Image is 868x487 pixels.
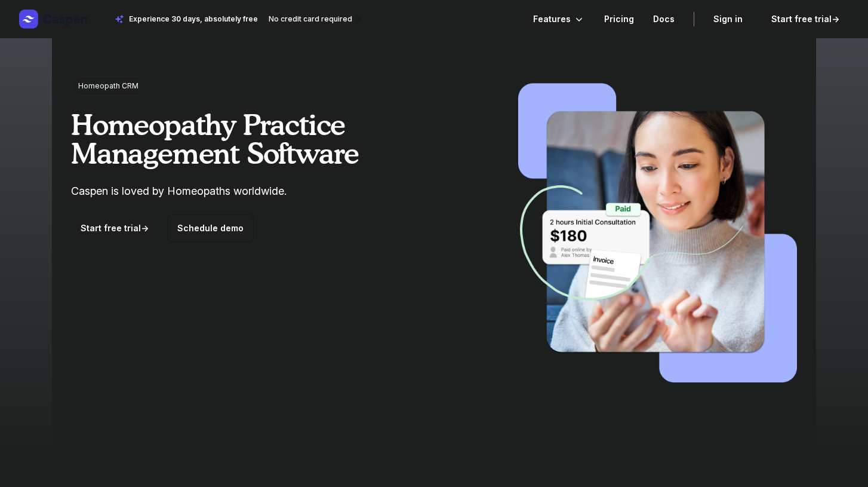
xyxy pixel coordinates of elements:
h1: Homeopathy Practice Management Software [71,110,499,167]
span: Start free trial [771,13,839,25]
span: Experience 30 days, absolutely free [129,14,258,24]
a: Start free trial [71,215,158,241]
span: → [832,14,839,24]
button: Features [533,12,585,26]
a: Schedule demo [168,215,253,241]
a: Sign in [713,12,743,26]
span: Homeopath CRM [71,76,146,96]
a: Experience 30 days, absolutely freeNo credit card required [107,10,367,29]
a: Pricing [604,12,634,26]
a: Start free trial [762,7,849,31]
img: homeopath.png [518,76,797,387]
span: Features [533,12,571,26]
a: Docs [653,12,675,26]
span: Schedule demo [177,223,244,233]
span: → [141,223,149,233]
p: Caspen is loved by Homeopaths worldwide. [71,182,499,201]
span: No credit card required [269,14,352,23]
